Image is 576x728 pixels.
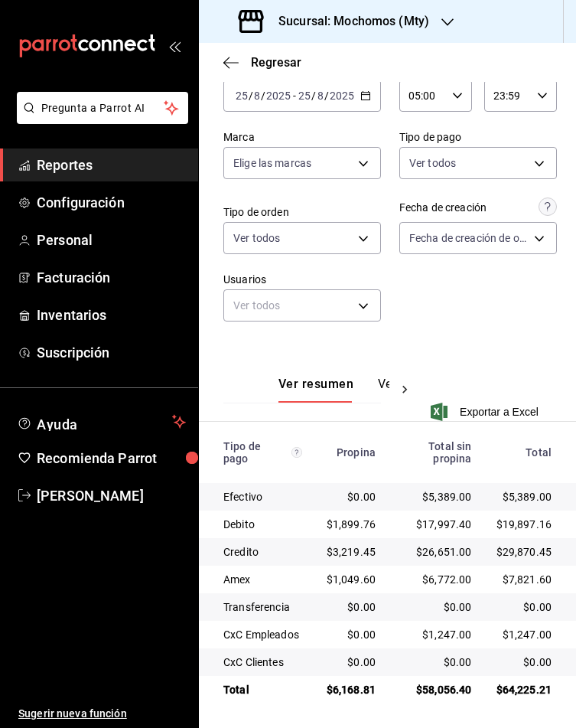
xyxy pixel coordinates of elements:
span: Suscripción [37,342,186,363]
div: Credito [223,544,302,560]
div: $5,389.00 [400,489,471,504]
div: $6,772.00 [400,572,471,587]
div: $64,225.21 [496,682,552,697]
div: $58,056.40 [400,682,471,697]
label: Usuarios [223,274,381,285]
span: Ayuda [37,413,166,431]
span: Ver todos [233,230,280,246]
div: CxC Clientes [223,655,302,670]
h3: Sucursal: Mochomos (Mty) [266,12,429,31]
button: Exportar a Excel [434,403,539,421]
span: Pregunta a Parrot AI [41,100,164,116]
span: / [261,90,265,102]
div: Fecha de creación [399,200,487,216]
span: Regresar [251,55,301,70]
span: Recomienda Parrot [37,448,186,468]
input: ---- [329,90,355,102]
div: $1,247.00 [400,627,471,642]
div: Total sin propina [400,440,471,465]
span: / [324,90,329,102]
span: Configuración [37,192,186,213]
div: $0.00 [327,655,376,670]
input: -- [298,90,311,102]
div: $0.00 [496,655,552,670]
div: $0.00 [327,599,376,615]
input: ---- [265,90,291,102]
a: Pregunta a Parrot AI [11,111,188,127]
div: $3,219.45 [327,544,376,560]
div: CxC Empleados [223,627,302,642]
span: Reportes [37,155,186,175]
div: $0.00 [400,599,471,615]
input: -- [235,90,249,102]
div: Transferencia [223,599,302,615]
button: Pregunta a Parrot AI [17,92,188,124]
div: $26,651.00 [400,544,471,560]
input: -- [317,90,324,102]
div: $1,049.60 [327,572,376,587]
label: Tipo de pago [399,132,557,142]
div: $29,870.45 [496,544,552,560]
div: $17,997.40 [400,517,471,532]
button: Ver resumen [278,377,353,403]
span: Facturación [37,267,186,288]
div: Tipo de pago [223,440,302,465]
div: Efectivo [223,489,302,504]
div: $0.00 [327,489,376,504]
span: Ver todos [409,155,456,171]
button: Ver pagos [378,377,435,403]
div: $0.00 [496,599,552,615]
label: Marca [223,132,381,142]
div: Propina [327,446,376,459]
div: Total [223,682,302,697]
div: $1,899.76 [327,517,376,532]
div: Total [496,446,552,459]
button: Regresar [223,55,301,70]
span: Elige las marcas [233,155,311,171]
span: Inventarios [37,305,186,325]
div: $6,168.81 [327,682,376,697]
div: $7,821.60 [496,572,552,587]
button: open_drawer_menu [168,40,181,52]
div: $0.00 [400,655,471,670]
span: Personal [37,230,186,250]
label: Tipo de orden [223,207,381,217]
span: - [293,90,296,102]
div: Ver todos [223,289,381,322]
span: Sugerir nueva función [18,706,186,722]
div: $19,897.16 [496,517,552,532]
span: / [311,90,316,102]
div: $0.00 [327,627,376,642]
div: $5,389.00 [496,489,552,504]
div: navigation tabs [278,377,389,403]
div: $1,247.00 [496,627,552,642]
input: -- [253,90,261,102]
div: Debito [223,517,302,532]
svg: Los pagos realizados con Pay y otras terminales son montos brutos. [291,447,302,458]
span: [PERSON_NAME] [37,485,186,506]
span: Fecha de creación de orden [409,230,529,246]
div: Amex [223,572,302,587]
span: / [249,90,253,102]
